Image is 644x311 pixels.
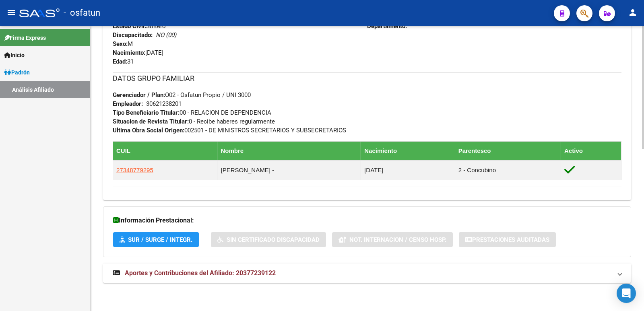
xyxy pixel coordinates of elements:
[4,33,46,42] span: Firma Express
[367,23,407,30] strong: Departamento:
[349,236,446,243] span: Not. Internacion / Censo Hosp.
[116,167,153,173] span: 27348779295
[113,49,163,56] span: [DATE]
[113,141,217,160] th: CUIL
[113,23,146,30] strong: Estado Civil:
[128,236,192,243] span: SUR / SURGE / INTEGR.
[156,31,176,39] i: NO (00)
[113,40,128,47] strong: Sexo:
[227,236,320,243] span: Sin Certificado Discapacidad
[113,100,143,107] strong: Empleador:
[455,160,561,180] td: 2 - Concubino
[113,23,166,30] span: Soltero
[113,73,621,84] h3: DATOS GRUPO FAMILIAR
[472,236,549,243] span: Prestaciones Auditadas
[6,8,16,17] mat-icon: menu
[113,127,346,134] span: 002501 - DE MINISTROS SECRETARIOS Y SUBSECRETARIOS
[113,232,199,247] button: SUR / SURGE / INTEGR.
[113,118,189,125] strong: Situacion de Revista Titular:
[113,91,165,99] strong: Gerenciador / Plan:
[146,99,182,108] div: 30621238201
[628,8,638,17] mat-icon: person
[561,141,621,160] th: Activo
[459,232,556,247] button: Prestaciones Auditadas
[332,232,453,247] button: Not. Internacion / Censo Hosp.
[617,284,636,303] div: Open Intercom Messenger
[113,58,127,65] strong: Edad:
[113,109,180,116] strong: Tipo Beneficiario Titular:
[113,215,621,226] h3: Información Prestacional:
[113,58,134,65] span: 31
[113,49,145,56] strong: Nacimiento:
[113,127,184,134] strong: Ultima Obra Social Origen:
[113,31,153,39] strong: Discapacitado:
[113,40,133,47] span: M
[217,160,361,180] td: [PERSON_NAME] -
[113,118,275,125] span: 0 - Recibe haberes regularmente
[211,232,326,247] button: Sin Certificado Discapacidad
[64,4,100,22] span: - osfatun
[361,160,455,180] td: [DATE]
[103,264,631,283] mat-expansion-panel-header: Aportes y Contribuciones del Afiliado: 20377239122
[4,51,25,60] span: Inicio
[455,141,561,160] th: Parentesco
[361,141,455,160] th: Nacimiento
[4,68,30,77] span: Padrón
[125,269,276,277] span: Aportes y Contribuciones del Afiliado: 20377239122
[113,91,251,99] span: O02 - Osfatun Propio / UNI 3000
[217,141,361,160] th: Nombre
[113,109,271,116] span: 00 - RELACION DE DEPENDENCIA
